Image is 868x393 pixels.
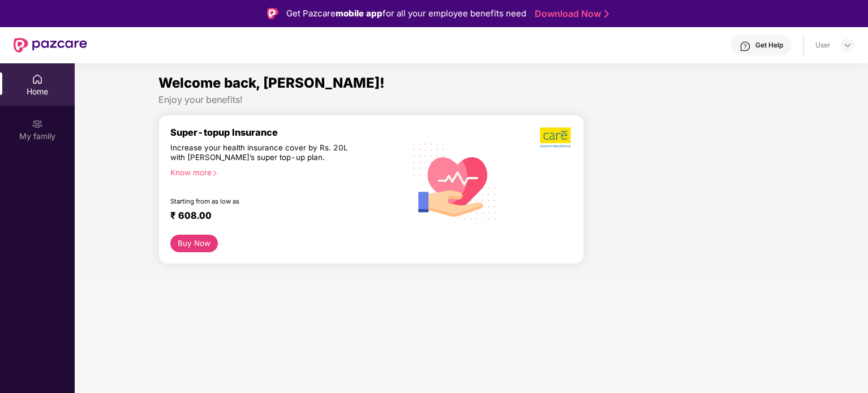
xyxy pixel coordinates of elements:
img: svg+xml;base64,PHN2ZyBpZD0iSG9tZSIgeG1sbnM9Imh0dHA6Ly93d3cudzMub3JnLzIwMDAvc3ZnIiB3aWR0aD0iMjAiIG... [32,74,43,85]
div: Know more [170,168,398,176]
img: b5dec4f62d2307b9de63beb79f102df3.png [540,127,572,148]
div: Starting from as low as [170,197,356,205]
img: svg+xml;base64,PHN2ZyB3aWR0aD0iMjAiIGhlaWdodD0iMjAiIHZpZXdCb3g9IjAgMCAyMCAyMCIgZmlsbD0ibm9uZSIgeG... [32,118,43,129]
img: New Pazcare Logo [14,38,87,53]
img: svg+xml;base64,PHN2ZyBpZD0iRHJvcGRvd24tMzJ4MzIiIHhtbG5zPSJodHRwOi8vd3d3LnczLm9yZy8yMDAwL3N2ZyIgd2... [843,41,852,50]
span: Welcome back, [PERSON_NAME]! [158,75,385,91]
button: Buy Now [170,235,218,252]
div: Enjoy your benefits! [158,94,785,106]
strong: mobile app [336,8,383,19]
div: Get Pazcare for all your employee benefits need [286,7,526,20]
img: svg+xml;base64,PHN2ZyB4bWxucz0iaHR0cDovL3d3dy53My5vcmcvMjAwMC9zdmciIHhtbG5zOnhsaW5rPSJodHRwOi8vd3... [405,129,505,232]
div: Super-topup Insurance [170,127,405,138]
img: svg+xml;base64,PHN2ZyBpZD0iSGVscC0zMngzMiIgeG1sbnM9Imh0dHA6Ly93d3cudzMub3JnLzIwMDAvc3ZnIiB3aWR0aD... [740,41,751,52]
div: Increase your health insurance cover by Rs. 20L with [PERSON_NAME]’s super top-up plan. [170,143,356,163]
img: Stroke [604,8,609,20]
div: User [815,41,831,50]
span: right [212,170,218,176]
a: Download Now [535,8,605,20]
div: ₹ 608.00 [170,210,393,223]
div: Get Help [755,41,783,50]
img: Logo [267,8,278,19]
